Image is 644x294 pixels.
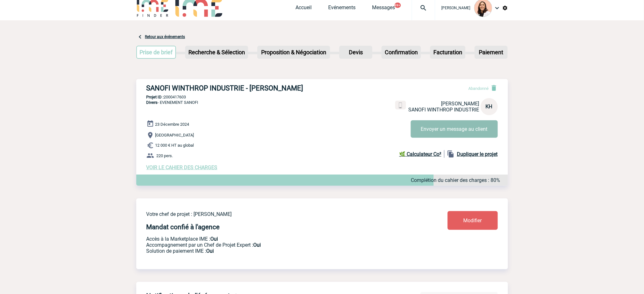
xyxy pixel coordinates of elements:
p: Devis [340,46,372,58]
b: Oui [207,248,214,254]
p: Accès à la Marketplace IME : [146,236,410,242]
span: - EVENEMENT SANOFI [146,100,199,105]
span: Modifier [464,217,482,224]
p: Prestation payante [146,242,410,248]
h3: SANOFI WINTHROP INDUSTRIE - [PERSON_NAME] [146,84,337,92]
a: Retour aux événements [145,35,185,39]
button: Envoyer un message au client [411,120,498,138]
b: 🌿 Calculateur Co² [399,151,442,157]
span: 23 Décembre 2024 [155,122,189,127]
p: Prise de brief [137,46,176,58]
p: 2000417603 [136,95,508,99]
a: Accueil [296,4,312,13]
p: Facturation [431,46,465,58]
span: [PERSON_NAME] [441,101,479,107]
span: [PERSON_NAME] [442,6,471,10]
span: 12 000 € HT au global [155,143,194,148]
span: KH [486,104,492,110]
p: Recherche & Sélection [186,46,247,58]
a: Messages [372,4,395,13]
span: Abandonné [469,86,489,91]
a: VOIR LE CAHIER DES CHARGES [146,164,218,170]
p: Paiement [475,46,507,58]
p: Votre chef de projet : [PERSON_NAME] [146,211,410,217]
p: Conformité aux process achat client, Prise en charge de la facturation, Mutualisation de plusieur... [146,248,410,254]
span: 220 pers. [157,153,173,158]
b: Oui [254,242,261,248]
h4: Mandat confié à l'agence [146,223,220,231]
img: file_copy-black-24dp.png [447,150,455,158]
span: Divers [146,100,158,105]
p: Confirmation [382,46,420,58]
b: Dupliquer le projet [457,151,498,157]
span: SANOFI WINTHROP INDUSTRIE [409,107,479,113]
button: 99+ [395,3,401,8]
a: Evénements [329,4,356,13]
img: portable.png [398,103,403,108]
b: Oui [211,236,218,242]
b: Projet ID : [146,95,164,99]
a: 🌿 Calculateur Co² [399,150,444,158]
p: Proposition & Négociation [258,46,329,58]
span: [GEOGRAPHIC_DATA] [155,133,194,138]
